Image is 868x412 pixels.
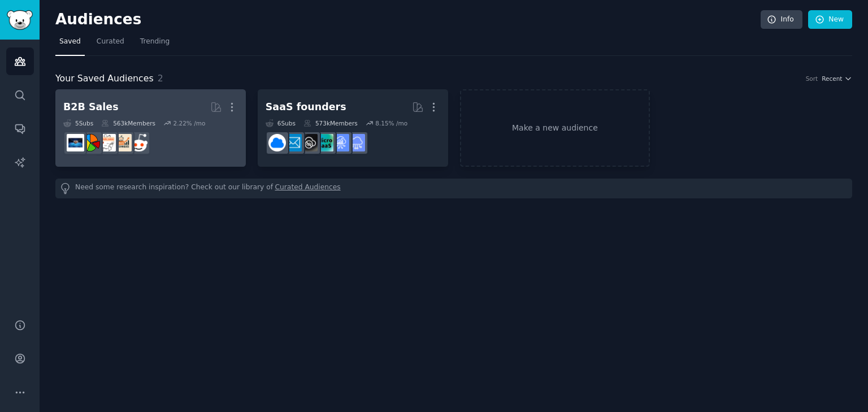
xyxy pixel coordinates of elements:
[140,37,170,47] span: Trending
[63,119,93,127] div: 5 Sub s
[460,89,650,167] a: Make a new audience
[55,33,85,56] a: Saved
[332,134,349,151] img: SaaSSales
[266,119,296,127] div: 6 Sub s
[303,119,358,127] div: 573k Members
[97,37,124,47] span: Curated
[266,100,346,114] div: SaaS founders
[67,134,84,151] img: B_2_B_Selling_Tips
[101,119,155,127] div: 563k Members
[822,75,842,83] span: Recent
[98,134,116,151] img: b2b_sales
[55,11,761,29] h2: Audiences
[114,134,132,151] img: salestechniques
[761,10,802,29] a: Info
[63,100,119,114] div: B2B Sales
[55,179,852,198] div: Need some research inspiration? Check out our library of
[316,134,333,151] img: microsaas
[173,119,205,127] div: 2.22 % /mo
[83,134,100,151] img: B2BSales
[275,183,341,194] a: Curated Audiences
[300,134,318,151] img: NoCodeSaaS
[93,33,128,56] a: Curated
[55,89,246,167] a: B2B Sales5Subs563kMembers2.22% /mosalessalestechniquesb2b_salesB2BSalesB_2_B_Selling_Tips
[806,75,818,83] div: Sort
[348,134,365,151] img: SaaS
[268,134,286,151] img: B2BSaaS
[130,134,147,151] img: sales
[158,73,163,84] span: 2
[59,37,81,47] span: Saved
[136,33,173,56] a: Trending
[55,72,154,86] span: Your Saved Audiences
[7,10,33,30] img: GummySearch logo
[258,89,448,167] a: SaaS founders6Subs573kMembers8.15% /moSaaSSaaSSalesmicrosaasNoCodeSaaSSaaS_Email_MarketingB2BSaaS
[375,119,407,127] div: 8.15 % /mo
[284,134,302,151] img: SaaS_Email_Marketing
[822,75,852,83] button: Recent
[808,10,852,29] a: New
